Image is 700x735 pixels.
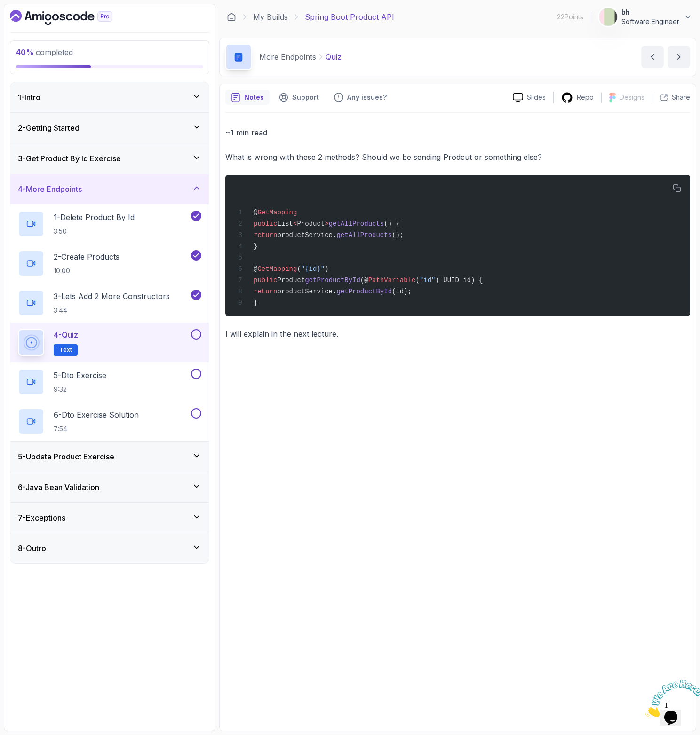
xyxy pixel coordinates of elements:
button: 8-Outro [10,533,209,563]
p: 3:50 [54,227,135,236]
p: Notes [244,93,264,102]
span: } [254,243,257,250]
h3: 7 - Exceptions [18,512,65,523]
span: (); [392,231,404,239]
span: "{id}" [301,265,325,273]
a: Dashboard [227,12,236,22]
p: Slides [527,93,546,102]
span: "id" [420,277,436,284]
span: @ [254,209,257,216]
p: What is wrong with these 2 methods? Should we be sending Prodcut or something else? [225,150,690,164]
span: public [254,277,277,284]
button: 2-Getting Started [10,113,209,143]
span: return [254,288,277,295]
span: 40 % [16,47,34,57]
span: GetMapping [257,209,297,216]
span: ( [297,265,301,273]
span: Product [297,220,325,228]
button: notes button [225,90,270,105]
span: 1 [4,4,8,12]
span: ) [325,265,328,273]
span: getProductById [305,277,360,284]
img: Chat attention grabber [4,4,62,41]
button: next content [668,46,690,68]
button: Feedback button [328,90,392,105]
button: 2-Create Products10:00 [18,250,201,277]
button: 1-Delete Product By Id3:50 [18,211,201,237]
button: 3-Get Product By Id Exercise [10,143,209,174]
p: ~1 min read [225,126,690,139]
h3: 4 - More Endpoints [18,183,82,195]
span: getProductById [336,288,392,295]
span: } [254,299,257,307]
p: Any issues? [347,93,387,102]
a: Repo [554,92,601,103]
span: completed [16,47,73,57]
button: Support button [273,90,325,105]
p: Share [672,93,690,102]
iframe: chat widget [642,676,700,721]
span: getAllProducts [329,220,384,228]
p: Repo [577,93,594,102]
span: < [293,220,297,228]
h3: 2 - Getting Started [18,122,80,134]
p: 4 - Quiz [54,329,78,340]
button: 5-Update Product Exercise [10,442,209,472]
button: Share [652,93,690,102]
p: 22 Points [557,12,583,22]
span: (@ [360,277,368,284]
span: PathVariable [368,277,416,284]
span: Product [277,277,305,284]
button: 1-Intro [10,82,209,112]
button: previous content [641,46,664,68]
span: > [325,220,328,228]
a: My Builds [253,11,288,23]
button: 6-Java Bean Validation [10,472,209,502]
span: return [254,231,277,239]
p: 6 - Dto Exercise Solution [54,409,139,420]
a: Dashboard [10,10,134,25]
p: I will explain in the next lecture. [225,327,690,340]
p: 10:00 [54,266,119,276]
p: bh [621,8,679,17]
span: Text [59,346,72,354]
p: Quiz [326,51,342,63]
span: @ [254,265,257,273]
h3: 1 - Intro [18,92,40,103]
button: 7-Exceptions [10,503,209,533]
span: ( [415,277,419,284]
h3: 6 - Java Bean Validation [18,482,99,493]
button: user profile imagebhSoftware Engineer [599,8,692,26]
p: Software Engineer [621,17,679,26]
p: 2 - Create Products [54,251,119,262]
p: More Endpoints [259,51,316,63]
p: 1 - Delete Product By Id [54,212,135,223]
p: 5 - Dto Exercise [54,370,106,381]
span: GetMapping [257,265,297,273]
img: user profile image [599,8,617,26]
p: 3 - Lets Add 2 More Constructors [54,291,170,302]
button: 4-QuizText [18,329,201,356]
span: List [277,220,293,228]
p: Designs [620,93,644,102]
button: 4-More Endpoints [10,174,209,204]
span: (id); [392,288,412,295]
a: Slides [505,93,553,103]
h3: 8 - Outro [18,543,46,554]
p: 3:44 [54,306,170,315]
span: ) UUID id) { [436,277,483,284]
span: () { [384,220,400,228]
p: 9:32 [54,385,106,394]
p: Spring Boot Product API [305,11,394,23]
span: getAllProducts [336,231,392,239]
span: productService. [277,231,336,239]
button: 6-Dto Exercise Solution7:54 [18,408,201,435]
span: public [254,220,277,228]
button: 3-Lets Add 2 More Constructors3:44 [18,290,201,316]
p: 7:54 [54,424,139,434]
p: Support [292,93,319,102]
button: 5-Dto Exercise9:32 [18,369,201,395]
h3: 3 - Get Product By Id Exercise [18,153,121,164]
h3: 5 - Update Product Exercise [18,451,114,462]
